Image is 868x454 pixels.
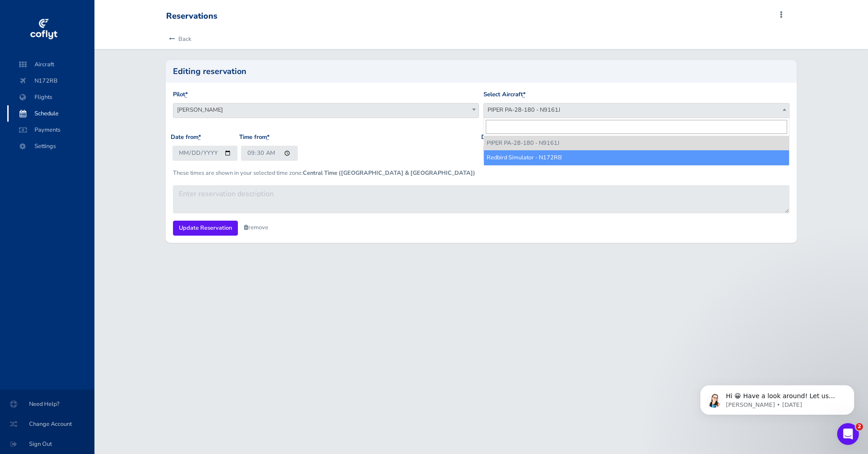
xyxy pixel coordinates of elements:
iframe: Intercom notifications message [686,366,868,429]
li: PIPER PA-28-180 - N9161J [484,136,789,150]
iframe: Intercom live chat [837,423,859,445]
h2: Editing reservation [173,67,789,75]
span: Aircraft [16,56,85,73]
span: Settings [16,138,85,154]
span: Flights [16,89,85,105]
a: remove [244,223,268,232]
abbr: required [198,133,201,141]
label: Select Aircraft [483,90,526,99]
span: Need Help? [11,396,84,412]
span: Schedule [16,105,85,122]
abbr: required [185,90,188,99]
span: PIPER PA-28-180 - N9161J [484,104,789,116]
abbr: required [523,90,526,99]
label: Date from [171,133,201,142]
label: Pilot [173,90,188,99]
span: Paul Karr [173,103,479,118]
b: Central Time ([GEOGRAPHIC_DATA] & [GEOGRAPHIC_DATA]) [303,169,475,177]
span: Sign Out [11,436,84,452]
span: 2 [856,423,863,430]
a: Back [166,29,191,49]
span: N172RB [16,73,85,89]
input: Update Reservation [173,221,238,236]
img: coflyt logo [29,16,59,43]
label: Date to [481,133,504,142]
span: Change Account [11,416,84,432]
li: Redbird Simulator - N172RB [484,150,789,165]
span: PIPER PA-28-180 - N9161J [483,103,789,118]
span: Payments [16,122,85,138]
label: Time from [239,133,270,142]
abbr: required [267,133,270,141]
p: These times are shown in your selected time zone: [173,168,789,178]
span: Paul Karr [173,104,478,116]
div: Reservations [166,11,217,21]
